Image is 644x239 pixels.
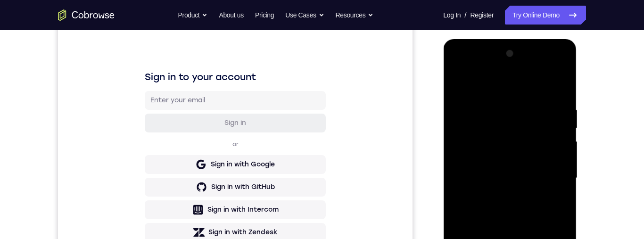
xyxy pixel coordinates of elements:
a: Pricing [255,6,274,25]
a: Go to the home page [58,9,115,21]
p: or [173,135,182,142]
a: About us [219,6,243,25]
button: Sign in with GitHub [87,172,268,191]
h1: Sign in to your account [87,65,268,78]
button: Use Cases [285,6,324,25]
span: / [464,9,466,21]
button: Resources [336,6,374,25]
div: Sign in with GitHub [153,177,217,186]
a: Try Online Demo [505,6,586,25]
a: Register [471,6,494,25]
input: Enter your email [92,90,262,99]
button: Sign in [87,108,268,127]
div: Sign in with Google [153,154,217,164]
div: Sign in with Zendesk [150,222,220,231]
button: Sign in with Intercom [87,195,268,214]
button: Product [178,6,208,25]
div: Sign in with Intercom [149,199,221,209]
a: Log In [443,6,461,25]
button: Sign in with Zendesk [87,217,268,236]
button: Sign in with Google [87,149,268,168]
